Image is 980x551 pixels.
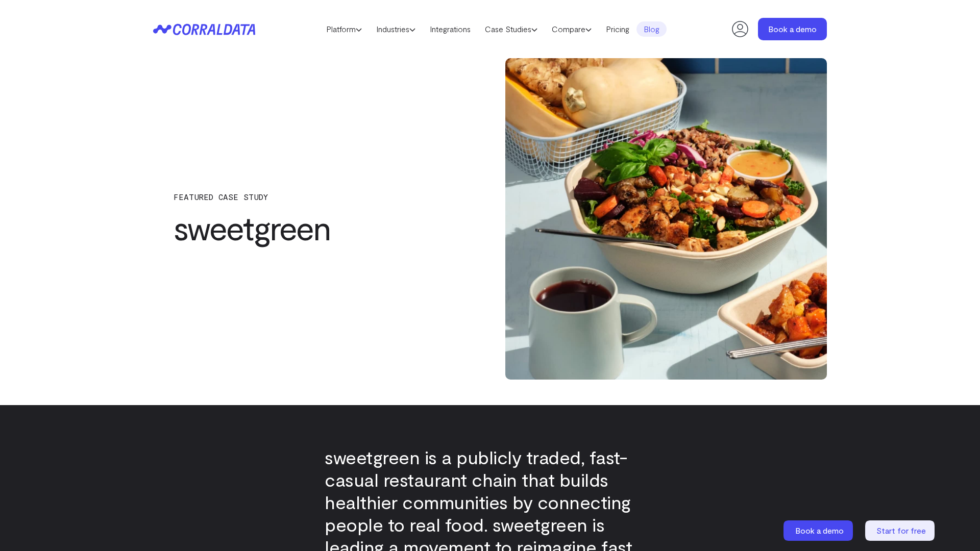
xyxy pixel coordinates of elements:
a: Blog [636,21,667,37]
a: Start for free [865,520,937,541]
span: Book a demo [795,525,844,535]
p: FEATURED CASE STUDY [174,192,454,202]
a: Integrations [423,21,478,37]
a: Platform [319,21,369,37]
a: Book a demo [783,520,855,541]
h1: sweetgreen [174,209,454,246]
span: Start for free [876,525,926,535]
a: Compare [545,21,599,37]
a: Industries [369,21,423,37]
a: Book a demo [758,18,827,40]
a: Case Studies [478,21,545,37]
a: Pricing [599,21,636,37]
